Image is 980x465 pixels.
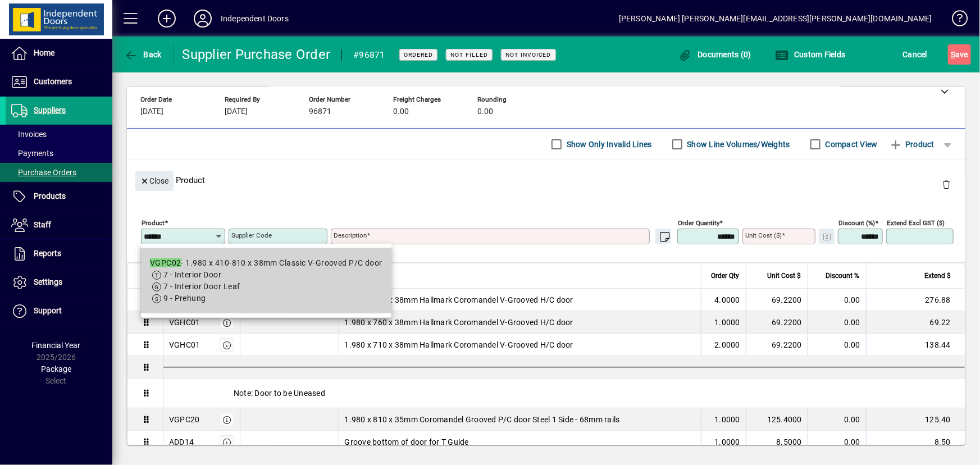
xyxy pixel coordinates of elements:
span: Suppliers [34,106,66,115]
div: #96871 [353,46,385,64]
a: Purchase Orders [6,163,112,182]
td: 0.00 [808,334,866,356]
span: Support [34,306,62,315]
button: Documents (0) [676,44,754,65]
td: 2.0000 [701,334,746,356]
a: Support [6,297,112,325]
span: 0.00 [393,107,409,116]
a: Products [6,183,112,211]
div: VGHC01 [169,339,200,350]
div: - 1.980 x 410-810 x 38mm Classic V-Grooved P/C door [150,257,382,269]
a: Invoices [6,125,112,144]
span: S [951,50,955,59]
span: Unit Cost $ [767,270,801,282]
span: Extend $ [924,270,951,282]
span: Products [34,192,66,200]
span: Staff [34,220,51,229]
app-page-header-button: Delete [933,179,960,189]
em: VGPC02 [150,258,181,267]
div: Independent Doors [221,10,289,28]
span: 7 - Interior Door [163,270,221,279]
span: [DATE] [225,107,248,116]
span: Documents (0) [678,50,751,59]
td: 125.40 [866,408,965,431]
td: 69.22 [866,311,965,334]
td: 1.0000 [701,408,746,431]
label: Show Only Invalid Lines [564,139,652,150]
span: 1.980 x 810 x 38mm Hallmark Coromandel V-Grooved H/C door [345,294,573,306]
span: Custom Fields [775,50,846,59]
a: Knowledge Base [943,2,966,39]
a: Staff [6,211,112,239]
button: Delete [933,171,960,198]
span: Back [124,50,162,59]
td: 69.2200 [746,311,808,334]
span: 1.980 x 710 x 38mm Hallmark Coromandel V-Grooved H/C door [345,339,573,350]
button: Profile [185,8,221,29]
button: Back [121,44,165,65]
mat-label: Supplier Code [231,231,272,239]
span: Reports [34,249,61,258]
a: Reports [6,240,112,268]
span: Customers [34,77,72,86]
span: Close [140,172,169,190]
mat-label: Description [334,231,367,239]
span: Payments [11,149,53,158]
div: VGPC20 [169,414,200,425]
span: 96871 [309,107,331,116]
span: 7 - Interior Door Leaf [163,282,240,291]
td: 4.0000 [701,289,746,311]
label: Compact View [823,139,878,150]
a: Customers [6,68,112,96]
span: Cancel [903,45,928,63]
mat-label: Product [142,219,165,227]
span: Settings [34,277,62,286]
span: Invoices [11,130,47,139]
mat-label: Extend excl GST ($) [887,219,945,227]
div: ADD14 [169,436,194,448]
td: 138.44 [866,334,965,356]
td: 0.00 [808,431,866,453]
app-page-header-button: Close [133,175,176,185]
td: 8.5000 [746,431,808,453]
mat-label: Discount (%) [838,219,875,227]
span: 1.980 x 760 x 38mm Hallmark Coromandel V-Grooved H/C door [345,317,573,328]
td: 0.00 [808,408,866,431]
mat-option: VGPC02 - 1.980 x 410-810 x 38mm Classic V-Grooved P/C door [141,248,391,313]
span: Ordered [404,51,433,58]
span: Financial Year [32,341,81,350]
div: Note: Door to be Uneased [163,379,965,408]
span: 9 - Prehung [163,294,206,303]
div: VGHC01 [169,317,200,328]
span: Purchase Orders [11,168,76,177]
td: 69.2200 [746,289,808,311]
span: [DATE] [140,107,163,116]
span: Package [41,364,71,373]
td: 276.88 [866,289,965,311]
button: Add [149,8,185,29]
button: Cancel [900,44,931,65]
span: Groove bottom of door for T Guide [345,436,469,448]
td: 0.00 [808,289,866,311]
button: Save [948,44,971,65]
span: Not Invoiced [505,51,551,58]
span: Home [34,48,54,57]
td: 1.0000 [701,431,746,453]
div: [PERSON_NAME] [PERSON_NAME][EMAIL_ADDRESS][PERSON_NAME][DOMAIN_NAME] [619,10,932,28]
label: Show Line Volumes/Weights [685,139,790,150]
button: Close [135,171,174,191]
button: Custom Fields [772,44,849,65]
a: Settings [6,268,112,297]
mat-label: Unit Cost ($) [745,231,782,239]
span: Order Qty [711,270,739,282]
td: 125.4000 [746,408,808,431]
span: Discount % [826,270,859,282]
a: Home [6,39,112,67]
app-page-header-button: Back [112,44,174,65]
span: ave [951,45,968,63]
a: Payments [6,144,112,163]
span: 1.980 x 810 x 35mm Coromandel Grooved P/C door Steel 1 Side - 68mm rails [345,414,620,425]
td: 0.00 [808,311,866,334]
span: Not Filled [450,51,488,58]
mat-label: Order Quantity [678,219,719,227]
